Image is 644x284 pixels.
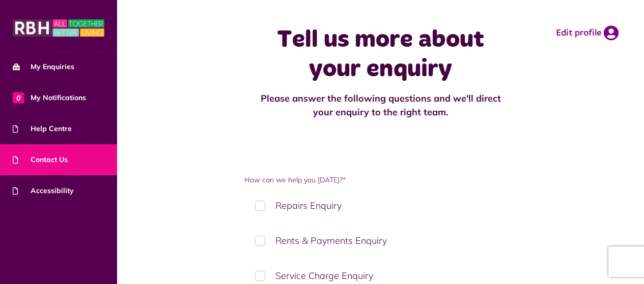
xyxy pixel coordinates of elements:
[13,123,72,134] span: Help Centre
[244,175,517,185] label: How can we help you [DATE]?
[13,92,86,103] span: My Notifications
[446,106,448,118] strong: .
[556,25,619,41] a: Edit profile
[244,226,517,256] label: Rents & Payments Enquiry
[259,25,502,84] h1: Tell us more about your enquiry
[13,92,24,103] span: 0
[13,185,74,196] span: Accessibility
[244,191,517,220] label: Repairs Enquiry
[13,154,68,165] span: Contact Us
[261,92,501,118] strong: Please answer the following questions and we'll direct your enquiry to the right team
[13,18,104,38] img: MyRBH
[13,61,74,72] span: My Enquiries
